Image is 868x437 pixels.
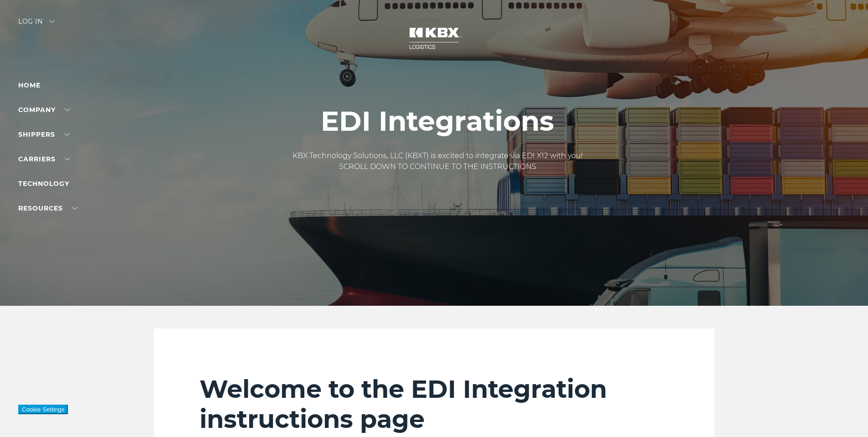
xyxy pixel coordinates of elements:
button: Cookie Settings [18,405,68,414]
h1: EDI Integrations [293,106,583,137]
a: SHIPPERS [18,130,70,139]
a: Company [18,106,70,114]
a: Carriers [18,155,70,163]
div: Log in [18,18,55,31]
a: RESOURCES [18,204,77,212]
p: KBX Technology Solutions, LLC (KBXT) is excited to integrate via EDI X12 with you! SCROLL DOWN TO... [293,150,583,172]
a: Home [18,81,41,89]
a: Technology [18,180,69,188]
img: kbx logo [400,18,468,58]
img: arrow [49,20,55,23]
h2: Welcome to the EDI Integration instructions page [200,374,669,434]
